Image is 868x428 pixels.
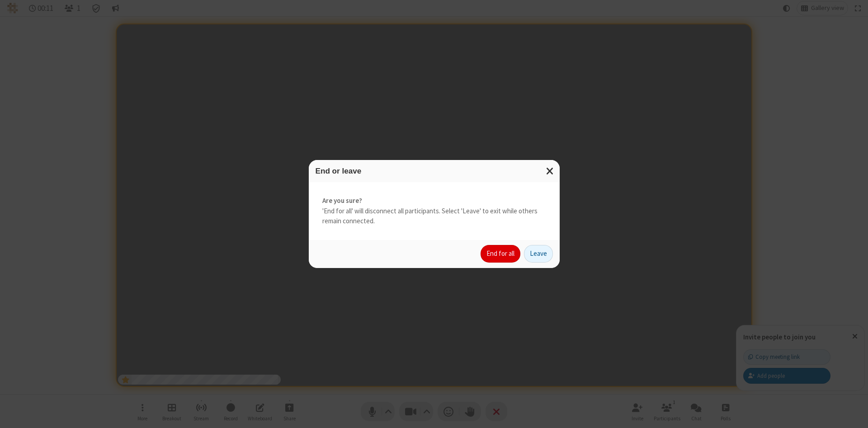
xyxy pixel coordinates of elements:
[481,245,520,263] button: End for all
[541,160,560,182] button: Close modal
[309,182,560,240] div: 'End for all' will disconnect all participants. Select 'Leave' to exit while others remain connec...
[322,196,546,206] strong: Are you sure?
[524,245,553,263] button: Leave
[316,167,553,175] h3: End or leave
